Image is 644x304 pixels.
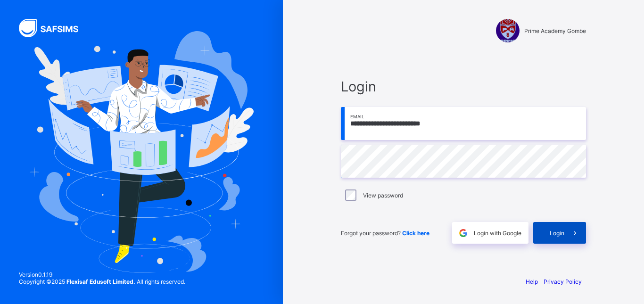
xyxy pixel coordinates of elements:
[341,230,429,237] span: Forgot your password?
[363,192,403,199] label: View password
[341,78,586,95] span: Login
[402,230,429,237] a: Click here
[19,278,185,285] span: Copyright © 2025 All rights reserved.
[524,27,586,34] span: Prime Academy Gombe
[19,19,90,37] img: SAFSIMS Logo
[19,271,185,278] span: Version 0.1.19
[544,278,582,285] a: Privacy Policy
[66,278,135,285] strong: Flexisaf Edusoft Limited.
[474,230,521,237] span: Login with Google
[526,278,538,285] a: Help
[29,31,254,272] img: Hero Image
[550,230,564,237] span: Login
[458,228,469,238] img: google.396cfc9801f0270233282035f929180a.svg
